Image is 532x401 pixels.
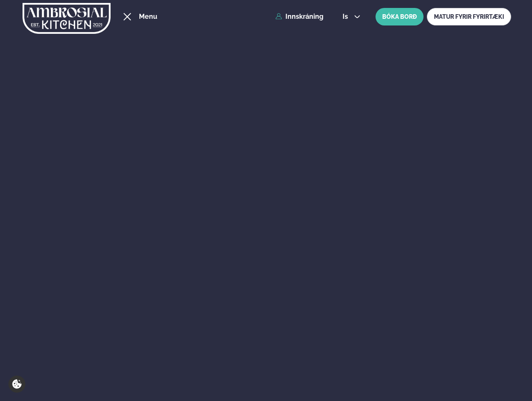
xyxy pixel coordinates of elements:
[8,376,25,393] a: Cookie settings
[275,13,323,20] a: Innskráning
[376,8,424,25] button: BÓKA BORÐ
[336,13,367,20] button: is
[23,1,111,36] img: logo
[343,13,350,20] span: is
[122,12,132,22] button: hamburger
[427,8,511,25] a: MATUR FYRIR FYRIRTÆKI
